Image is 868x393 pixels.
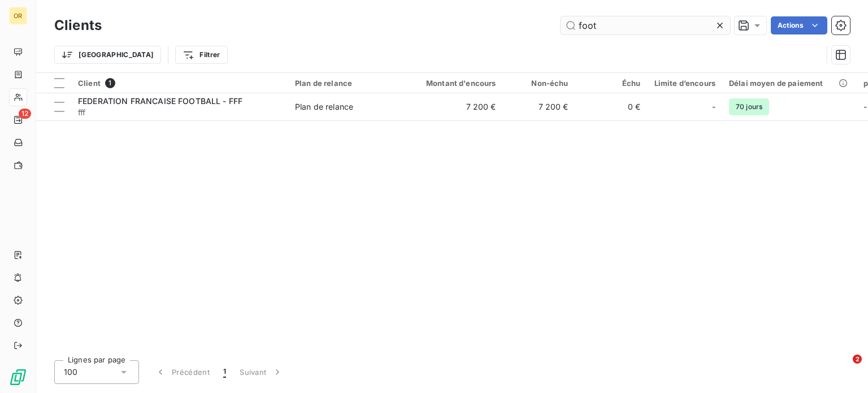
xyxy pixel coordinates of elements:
button: Actions [771,16,827,34]
div: Limite d’encours [654,79,715,88]
span: 70 jours [729,98,769,115]
button: [GEOGRAPHIC_DATA] [54,46,161,64]
span: 100 [64,366,77,378]
div: Plan de relance [295,101,353,113]
span: fff [78,107,281,118]
td: 7 200 € [503,93,575,120]
button: Précédent [148,360,216,384]
div: Non-échu [510,79,568,88]
button: Filtrer [175,46,227,64]
button: Suivant [233,360,290,384]
h3: Clients [54,15,102,36]
div: OR [9,7,27,25]
span: 12 [19,109,31,119]
input: Rechercher [561,16,730,34]
div: Montant d'encours [413,79,496,88]
span: Client [78,79,101,88]
td: 0 € [575,93,648,120]
div: Délai moyen de paiement [729,79,850,88]
button: 1 [216,360,233,384]
span: 2 [853,355,862,364]
div: Plan de relance [295,79,399,88]
span: 1 [223,366,226,378]
span: - [712,101,715,113]
td: 7 200 € [406,93,503,120]
div: Échu [582,79,641,88]
img: Logo LeanPay [9,368,27,386]
span: FEDERATION FRANCAISE FOOTBALL - FFF [78,96,242,106]
span: 1 [105,78,115,88]
iframe: Intercom live chat [830,355,857,382]
span: - [863,102,867,111]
